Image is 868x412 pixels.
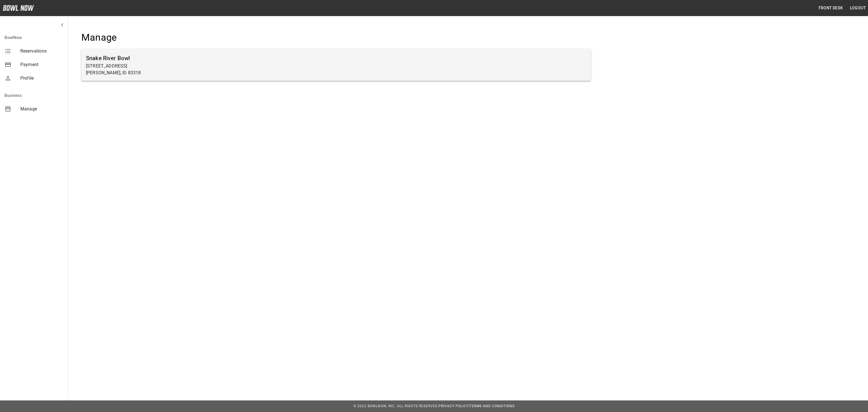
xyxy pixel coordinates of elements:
[20,61,63,68] span: Payment
[86,54,586,63] h6: Snake River Bowl
[439,404,468,408] a: Privacy Policy
[470,404,515,408] a: Terms and Conditions
[816,3,845,13] button: Front Desk
[848,3,868,13] button: Logout
[81,32,591,43] h4: Manage
[86,69,586,76] p: [PERSON_NAME], ID 83318
[86,63,586,69] p: [STREET_ADDRESS]
[353,404,439,408] span: © 2022 BowlNow, Inc. All Rights Reserved.
[3,5,34,11] img: logo
[20,48,63,55] span: Reservations
[20,106,63,112] span: Manage
[20,75,63,82] span: Profile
